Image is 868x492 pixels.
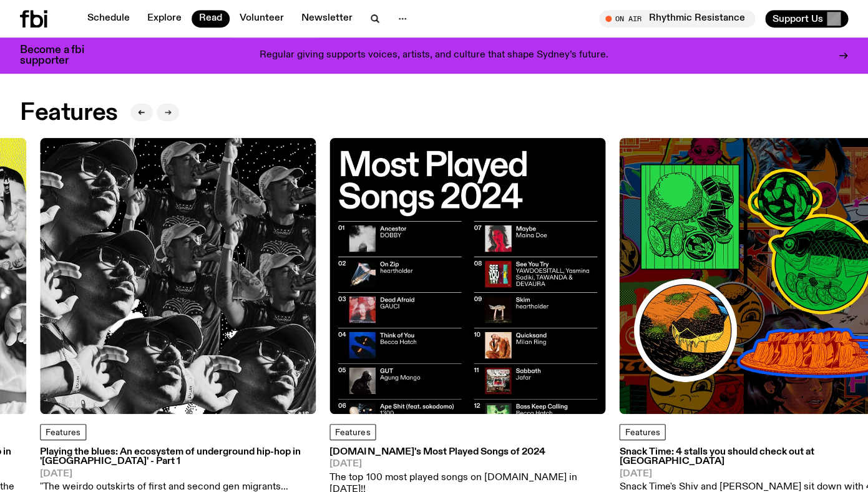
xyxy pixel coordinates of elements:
[260,50,608,61] p: Regular giving supports voices, artists, and culture that shape Sydney’s future.
[40,448,316,466] h3: Playing the blues: An ecosystem of underground hip-hop in '[GEOGRAPHIC_DATA]' - Part 1
[46,428,80,437] span: Features
[329,460,605,469] span: [DATE]
[294,10,360,27] a: Newsletter
[765,10,848,27] button: Support Us
[20,102,118,124] h2: Features
[625,428,660,437] span: Features
[20,45,100,66] h3: Become a fbi supporter
[40,424,86,440] a: Features
[335,428,370,437] span: Features
[140,10,189,27] a: Explore
[599,10,755,27] button: On AirRhythmic Resistance
[80,10,137,27] a: Schedule
[40,470,316,479] span: [DATE]
[773,13,823,24] span: Support Us
[329,448,605,457] h3: [DOMAIN_NAME]'s Most Played Songs of 2024
[192,10,230,27] a: Read
[619,424,665,440] a: Features
[329,424,376,440] a: Features
[232,10,291,27] a: Volunteer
